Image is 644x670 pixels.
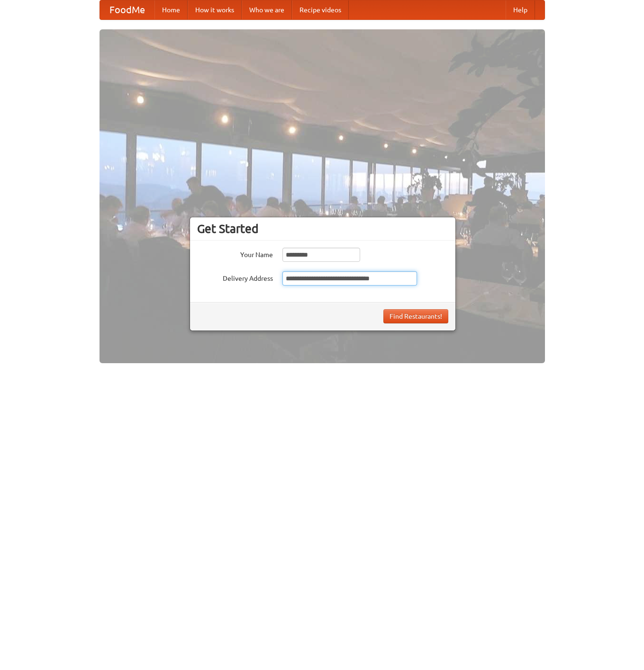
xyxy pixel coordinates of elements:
a: Who we are [242,0,292,19]
a: Home [154,0,188,19]
a: Help [506,0,535,19]
h3: Get Started [197,222,448,236]
a: How it works [188,0,242,19]
label: Delivery Address [197,271,273,283]
label: Your Name [197,248,273,259]
a: FoodMe [100,0,154,19]
button: Find Restaurants! [383,309,448,323]
a: Recipe videos [292,0,349,19]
